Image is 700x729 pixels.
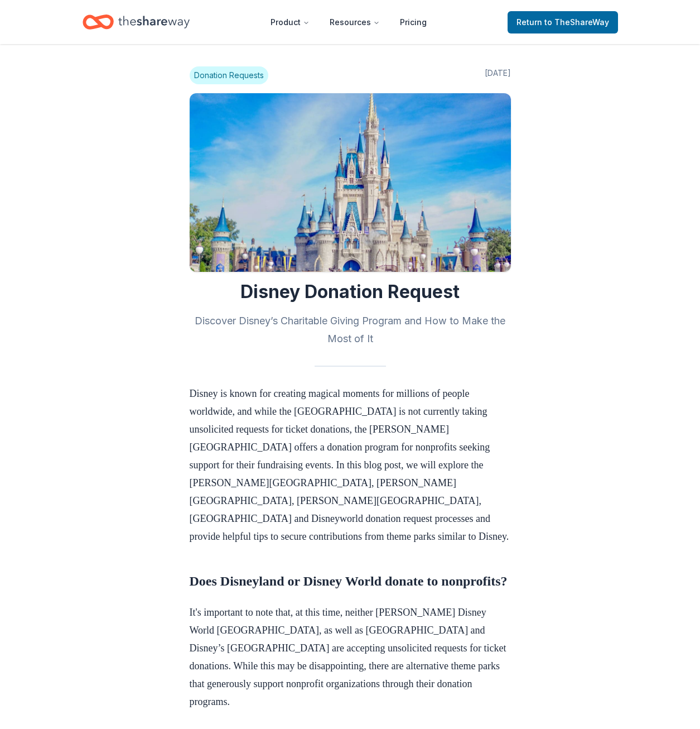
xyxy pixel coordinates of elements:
a: Home [83,9,190,35]
span: Donation Requests [190,66,268,84]
a: Pricing [391,11,436,33]
button: Product [262,11,318,33]
span: to TheShareWay [544,17,609,27]
h1: Disney Donation Request [190,281,511,303]
button: Resources [321,11,389,33]
img: Image for Disney Donation Request [190,93,511,272]
h2: Does Disneyland or Disney World donate to nonprofits? [190,572,511,590]
p: It's important to note that, at this time, neither [PERSON_NAME] Disney World [GEOGRAPHIC_DATA], ... [190,603,511,711]
span: [DATE] [485,66,511,84]
p: Disney is known for creating magical moments for millions of people worldwide, and while the [GEO... [190,385,511,545]
h2: Discover Disney’s Charitable Giving Program and How to Make the Most of It [190,312,511,348]
a: Returnto TheShareWay [508,11,618,33]
nav: Main [262,9,436,35]
span: Return [516,16,609,29]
